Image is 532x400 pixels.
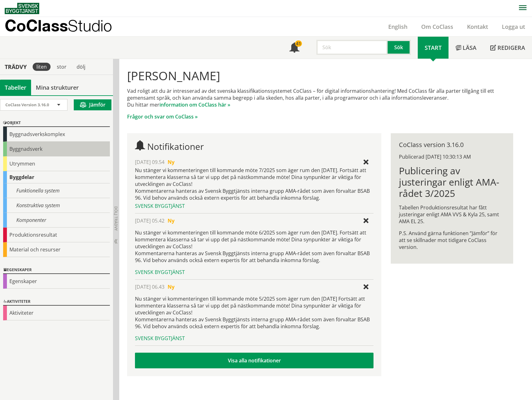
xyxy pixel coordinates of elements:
span: Redigera [497,44,525,51]
span: [DATE] 05.42 [135,217,164,224]
a: Start [418,37,449,59]
div: Svensk Byggtjänst [135,335,373,342]
a: Frågor och svar om CoClass » [127,113,198,120]
span: [DATE] 09.54 [135,159,164,166]
span: Start [425,44,442,51]
div: stor [53,63,70,71]
a: information om CoClass här » [159,101,230,108]
a: Mina strukturer [31,80,83,95]
span: Dölj trädvy [113,206,119,231]
img: Svensk Byggtjänst [5,3,39,14]
input: Sök [316,40,388,55]
p: P.S. Använd gärna funktionen ”Jämför” för att se skillnader mot tidigare CoClass version. [399,230,505,250]
span: Notifikationer [289,43,299,53]
div: Publicerad [DATE] 10:30:13 AM [399,153,505,160]
p: Nu stänger vi kommenteringen till kommande möte 5/2025 som äger rum den [DATE] Fortsätt att komme... [135,295,373,330]
div: Egenskaper [3,274,110,289]
div: Byggdelar [3,171,110,183]
div: Nu stänger vi kommenteringen till kommande möte 7/2025 som äger rum den [DATE]. Fortsätt att komm... [135,167,373,201]
span: Ny [168,159,175,166]
a: Logga ut [495,23,532,30]
div: dölj [73,63,89,71]
a: Om CoClass [414,23,460,30]
div: Konstruktiva system [3,198,110,213]
a: 41 [282,37,306,59]
p: Nu stänger vi kommenteringen till kommande möte 6/2025 som äger rum den [DATE]. Fortsätt att komm... [135,229,373,264]
div: liten [33,63,51,71]
h1: [PERSON_NAME] [127,69,513,82]
span: Ny [168,283,175,290]
a: Kontakt [460,23,495,30]
div: 41 [295,40,302,47]
div: Svensk Byggtjänst [135,203,373,209]
p: Tabellen Produktionsresultat har fått justeringar enligt AMA VVS & Kyla 25, samt AMA EL 25. [399,204,505,225]
a: English [381,23,414,30]
a: CoClassStudio [5,17,126,36]
div: Svensk Byggtjänst [135,269,373,276]
div: Aktiviteter [3,298,110,306]
a: Visa alla notifikationer [135,353,373,368]
div: Objekt [3,119,110,127]
div: CoClass version 3.16.0 [399,141,505,148]
div: Aktiviteter [3,306,110,320]
span: Ny [168,217,175,224]
button: Sök [388,40,411,55]
button: Jämför [74,99,111,110]
div: Komponenter [3,213,110,228]
a: Läsa [449,37,483,59]
div: Funktionella system [3,183,110,198]
div: Utrymmen [3,156,110,171]
span: [DATE] 06.43 [135,283,164,290]
h1: Publicering av justeringar enligt AMA-rådet 3/2025 [399,165,505,199]
span: Läsa [463,44,476,51]
span: Notifikationer [147,140,204,152]
div: Byggnadsverkskomplex [3,127,110,142]
div: Byggnadsverk [3,142,110,156]
div: Trädvy [1,63,30,70]
p: Vad roligt att du är intresserad av det svenska klassifikationssystemet CoClass – för digital inf... [127,87,513,108]
span: CoClass Version 3.16.0 [5,102,49,108]
a: Redigera [483,37,532,59]
div: Produktionsresultat [3,228,110,242]
span: Studio [68,16,112,35]
div: Egenskaper [3,266,110,274]
p: CoClass [5,22,112,29]
div: Material och resurser [3,242,110,257]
